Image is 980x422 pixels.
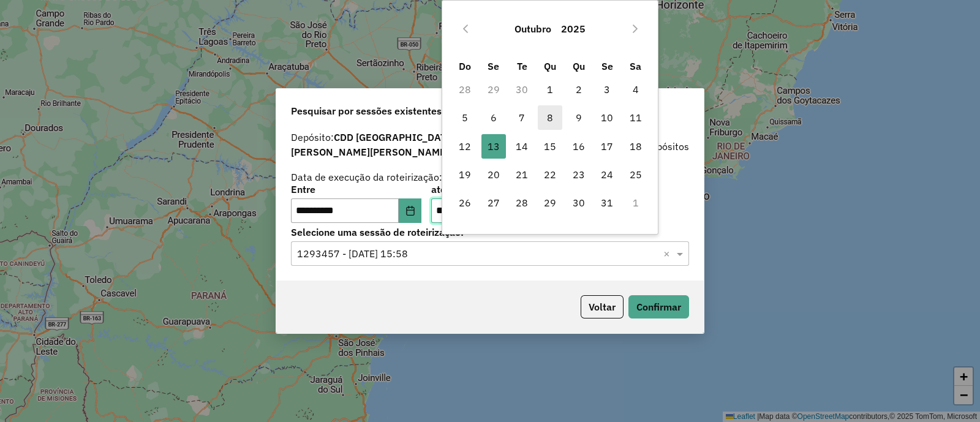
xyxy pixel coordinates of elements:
td: 2 [565,75,593,104]
td: 11 [621,104,649,132]
span: 26 [453,190,477,215]
td: 6 [479,104,507,132]
td: 22 [536,160,564,189]
span: Se [601,60,613,72]
span: 9 [567,105,591,130]
td: 25 [621,160,649,189]
td: 21 [508,160,536,189]
td: 5 [451,104,479,132]
td: 29 [536,189,564,217]
span: 16 [567,134,591,159]
td: 16 [565,132,593,160]
td: 24 [593,160,621,189]
span: 10 [595,105,619,130]
span: 11 [624,105,648,130]
label: Entre [291,182,421,197]
td: 8 [536,104,564,132]
td: 29 [479,75,507,104]
label: até [431,182,562,197]
td: 28 [451,75,479,104]
button: Previous Month [456,19,475,39]
span: Te [517,60,527,72]
span: Sa [630,60,641,72]
span: 8 [538,105,562,130]
label: Depósito: [291,130,490,159]
span: 19 [453,162,477,187]
td: 30 [565,189,593,217]
span: 30 [567,190,591,215]
span: Qu [573,60,585,72]
td: 12 [451,132,479,160]
span: 5 [453,105,477,130]
button: Voltar [581,295,624,318]
td: 4 [621,75,649,104]
span: 23 [567,162,591,187]
span: 14 [510,134,534,159]
td: 20 [479,160,507,189]
button: Choose Date [399,198,422,223]
td: 1 [621,189,649,217]
span: 24 [595,162,619,187]
span: 2 [567,77,591,102]
label: Selecione uma sessão de roteirização: [291,225,689,239]
td: 7 [508,104,536,132]
span: 27 [481,190,506,215]
td: 13 [479,132,507,160]
span: 18 [624,134,648,159]
button: Confirmar [628,295,689,318]
span: 1 [538,77,562,102]
span: 25 [624,162,648,187]
td: 31 [593,189,621,217]
td: 17 [593,132,621,160]
td: 28 [508,189,536,217]
td: 26 [451,189,479,217]
td: 10 [593,104,621,132]
span: 6 [481,105,506,130]
span: 20 [481,162,506,187]
button: Choose Year [556,14,590,43]
span: Qu [544,60,556,72]
td: 19 [451,160,479,189]
span: 28 [510,190,534,215]
td: 9 [565,104,593,132]
span: 21 [510,162,534,187]
span: 15 [538,134,562,159]
span: Clear all [663,246,674,261]
button: Choose Month [510,14,556,43]
span: 13 [481,134,506,159]
td: 18 [621,132,649,160]
span: Do [459,60,471,72]
button: Next Month [625,19,645,39]
span: 22 [538,162,562,187]
span: Pesquisar por sessões existentes [291,104,442,118]
td: 3 [593,75,621,104]
span: 7 [510,105,534,130]
span: 29 [538,190,562,215]
td: 1 [536,75,564,104]
span: 4 [624,77,648,102]
span: 31 [595,190,619,215]
td: 14 [508,132,536,160]
span: 3 [595,77,619,102]
strong: CDD [GEOGRAPHIC_DATA][PERSON_NAME][PERSON_NAME] [291,131,455,158]
span: 17 [595,134,619,159]
td: 15 [536,132,564,160]
span: 12 [453,134,477,159]
td: 27 [479,189,507,217]
label: Data de execução da roteirização: [291,170,442,184]
td: 23 [565,160,593,189]
span: Se [488,60,499,72]
td: 30 [508,75,536,104]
